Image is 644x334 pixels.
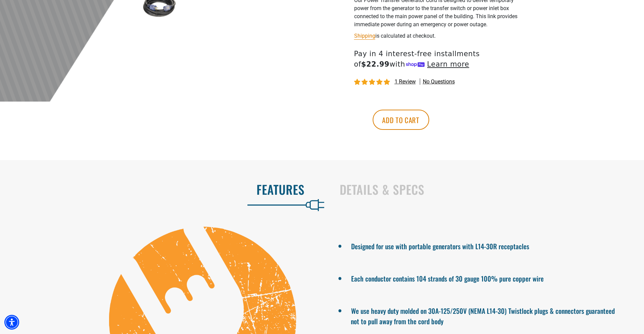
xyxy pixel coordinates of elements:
li: Designed for use with portable generators with L14-30R receptacles [351,239,621,252]
span: No questions [423,78,455,85]
span: 5.00 stars [354,79,391,85]
li: Each conductor contains 104 strands of 30 gauge 100% pure copper wire [351,272,621,284]
h2: Details & Specs [340,182,630,196]
li: We use heavy duty molded on 30A-125/250V (NEMA L14-30) Twistlock plugs & connectors guaranteed no... [351,304,621,326]
span: 1 review [395,78,416,85]
div: Accessibility Menu [4,315,19,330]
h2: Features [14,182,305,196]
button: Add to cart [373,110,429,130]
a: Shipping [354,33,375,39]
div: is calculated at checkout. [354,31,519,40]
